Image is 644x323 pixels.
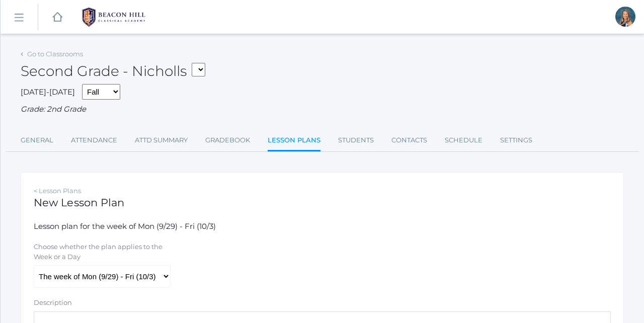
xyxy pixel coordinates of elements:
[34,197,611,208] h1: New Lesson Plan
[76,5,151,30] img: 1_BHCALogos-05.png
[21,63,205,79] h2: Second Grade - Nicholls
[135,130,188,150] a: Attd Summary
[21,130,53,150] a: General
[34,242,170,262] label: Choose whether the plan applies to the Week or a Day
[71,130,117,150] a: Attendance
[27,50,83,58] a: Go to Classrooms
[391,130,427,150] a: Contacts
[21,87,75,97] span: [DATE]-[DATE]
[500,130,532,150] a: Settings
[34,221,216,231] span: Lesson plan for the week of Mon (9/29) - Fri (10/3)
[338,130,374,150] a: Students
[205,130,250,150] a: Gradebook
[268,130,320,152] a: Lesson Plans
[21,104,624,115] div: Grade: 2nd Grade
[445,130,482,150] a: Schedule
[34,298,72,308] label: Description
[34,187,81,195] a: < Lesson Plans
[615,7,635,27] div: Courtney Nicholls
